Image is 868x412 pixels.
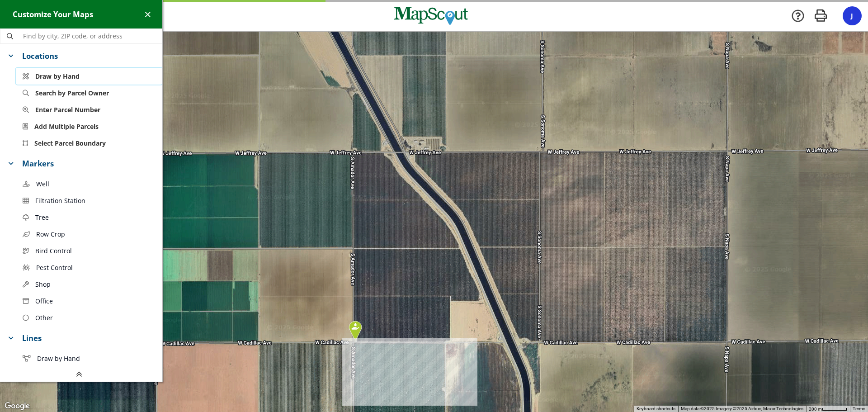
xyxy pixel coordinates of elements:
[22,158,156,169] span: Markers
[34,138,106,148] span: Select Parcel Boundary
[35,279,51,289] span: Shop
[16,85,162,101] button: Search by Parcel Owner
[19,29,162,43] input: Find by city, ZIP code, or address
[806,406,850,412] button: Map Scale: 200 m per 52 pixels
[35,313,53,322] span: Other
[35,71,80,81] span: Draw by Hand
[35,88,109,98] span: Search by Parcel Owner
[681,406,803,411] span: Map data ©2025 Imagery ©2025 Airbus, Maxar Technologies
[37,354,80,363] span: Draw by Hand
[16,101,162,118] button: Enter Parcel Number
[809,407,822,412] span: 200 m
[791,9,805,23] a: Support Docs
[22,50,156,62] span: Locations
[36,263,73,272] span: Pest Control
[22,332,156,344] span: Lines
[16,135,162,152] button: Select Parcel Boundary
[851,11,853,20] span: J
[35,105,100,114] span: Enter Parcel Number
[36,229,65,239] span: Row Crop
[35,296,53,306] span: Office
[16,68,162,85] button: Draw by Hand
[853,406,865,411] a: Terms
[35,196,85,205] span: Filtration Station
[16,118,162,135] button: Add Multiple Parcels
[637,406,675,412] button: Keyboard shortcuts
[2,400,32,412] a: Open this area in Google Maps (opens a new window)
[36,179,49,189] span: Well
[34,122,99,131] span: Add Multiple Parcels
[35,246,72,256] span: Bird Control
[393,3,469,28] img: MapScout
[35,213,49,222] span: Tree
[2,400,32,412] img: Google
